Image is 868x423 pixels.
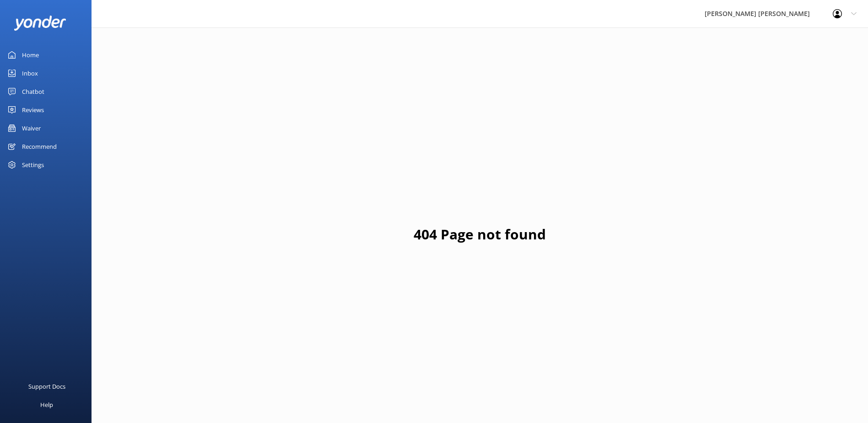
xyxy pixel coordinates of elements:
[22,119,41,137] div: Waiver
[414,223,546,245] h1: 404 Page not found
[22,64,38,82] div: Inbox
[40,396,53,414] div: Help
[22,101,44,119] div: Reviews
[14,16,66,31] img: yonder-white-logo.png
[22,46,39,64] div: Home
[22,137,57,156] div: Recommend
[22,156,44,174] div: Settings
[28,377,65,396] div: Support Docs
[22,82,44,101] div: Chatbot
